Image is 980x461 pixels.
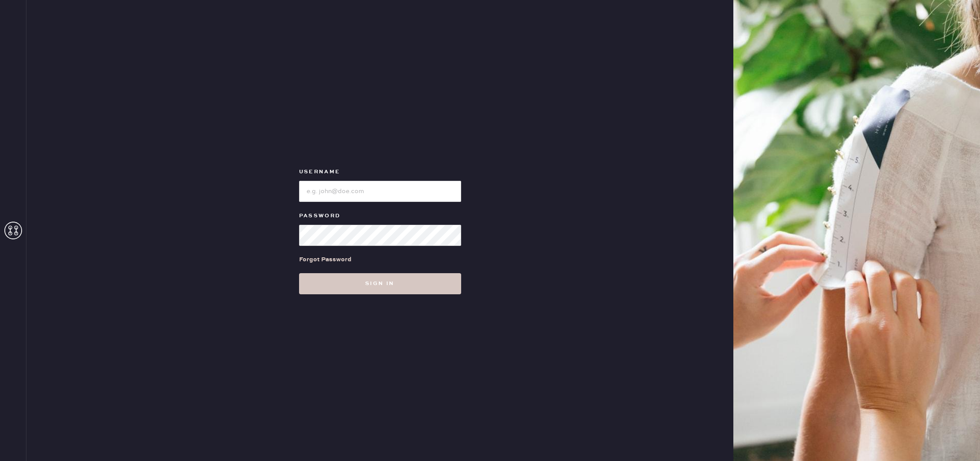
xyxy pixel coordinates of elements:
[299,167,461,177] label: Username
[299,181,461,202] input: e.g. john@doe.com
[299,255,351,264] div: Forgot Password
[299,246,351,273] a: Forgot Password
[299,211,461,221] label: Password
[299,273,461,294] button: Sign in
